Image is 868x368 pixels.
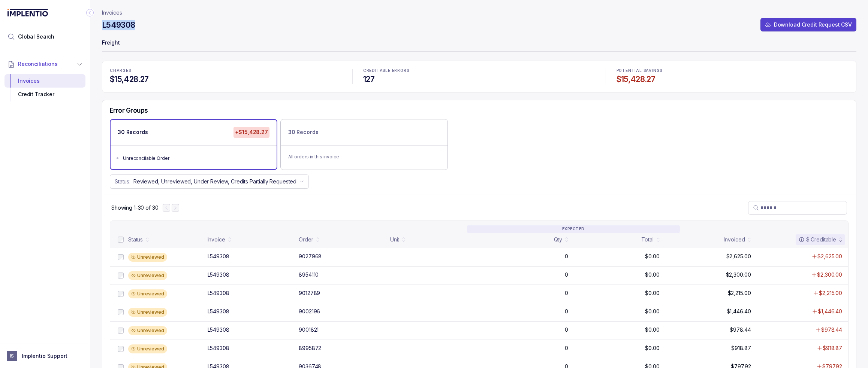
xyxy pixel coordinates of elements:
div: Credit Tracker [10,88,79,101]
div: Qty [554,236,563,243]
a: Invoices [102,9,122,16]
p: +$15,428.27 [233,127,269,137]
span: User initials [7,351,17,361]
input: checkbox-checkbox [118,273,124,279]
div: 9012789 [299,289,320,297]
div: Unreviewed [128,289,167,298]
div: Invoice [208,236,225,243]
div: Unreviewed [128,253,167,262]
div: Invoices [10,74,79,88]
p: 30 Records [288,128,319,136]
p: $918.87 [731,344,751,352]
button: Reconciliations [4,56,85,72]
div: Unreviewed [128,344,167,353]
h4: $15,428.27 [617,74,849,85]
p: 0 [565,253,568,260]
p: 0 [565,271,568,279]
p: Reviewed, Unreviewed, Under Review, Credits Partially Requested [133,178,296,185]
div: L549308 [208,271,229,279]
div: 8995872 [299,344,321,352]
div: L549308 [208,344,229,352]
input: checkbox-checkbox [118,346,124,352]
p: EXPECTED [467,225,680,233]
p: $2,625.00 [817,253,842,260]
p: 0 [565,289,568,297]
p: Download Credit Request CSV [774,21,852,28]
div: Unreconcilable Order [123,155,269,162]
p: Implentio Support [22,352,67,360]
p: 30 Records [118,128,148,136]
p: $0.00 [645,271,659,279]
span: Reconciliations [18,60,58,68]
div: Unreviewed [128,308,167,317]
h4: $15,428.27 [110,74,342,85]
p: $0.00 [645,253,659,260]
div: Unreviewed [128,271,167,280]
p: POTENTIAL SAVINGS [617,69,849,73]
p: Showing 1-30 of 30 [111,204,158,212]
div: Order [299,236,313,243]
input: checkbox-checkbox [118,237,124,243]
div: L549308 [208,253,229,260]
div: 9002196 [299,308,320,315]
div: Total [641,236,653,243]
p: $978.44 [730,326,751,334]
input: checkbox-checkbox [118,254,124,260]
div: Invoiced [724,236,745,243]
div: 8954110 [299,271,319,279]
div: 9001821 [299,326,319,334]
div: Reconciliations [4,73,85,103]
p: $2,215.00 [728,289,751,297]
button: Download Credit Request CSV [760,18,856,31]
div: 9027968 [299,253,322,260]
p: $2,300.00 [817,271,842,279]
p: 0 [565,344,568,352]
button: Status:Reviewed, Unreviewed, Under Review, Credits Partially Requested [110,174,309,189]
p: Status: [115,178,130,185]
p: All orders in this invoice [288,153,440,161]
h5: Error Groups [110,106,148,115]
h4: 127 [363,74,595,85]
p: $0.00 [645,308,659,315]
p: $2,215.00 [819,289,842,297]
button: User initialsImplentio Support [7,351,83,361]
p: Freight [102,36,856,51]
div: L549308 [208,326,229,334]
input: checkbox-checkbox [118,291,124,297]
p: 0 [565,308,568,315]
p: CHARGES [110,69,342,73]
span: Global Search [18,33,54,40]
p: $0.00 [645,326,659,334]
p: $1,446.40 [727,308,751,315]
input: checkbox-checkbox [118,328,124,334]
div: $ Creditable [799,236,836,243]
div: L549308 [208,308,229,315]
div: Unreviewed [128,326,167,335]
p: $2,625.00 [726,253,751,260]
p: 0 [565,326,568,334]
p: $978.44 [821,326,842,334]
p: $0.00 [645,289,659,297]
p: $2,300.00 [726,271,751,279]
div: Unit [390,236,399,243]
div: Remaining page entries [111,204,158,212]
p: $0.00 [645,344,659,352]
div: Status [128,236,143,243]
p: CREDITABLE ERRORS [363,69,595,73]
p: $1,446.40 [818,308,842,315]
p: $918.87 [823,344,842,352]
h4: L549308 [102,20,135,30]
div: L549308 [208,289,229,297]
div: Collapse Icon [85,8,94,17]
nav: breadcrumb [102,9,122,16]
input: checkbox-checkbox [118,309,124,315]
